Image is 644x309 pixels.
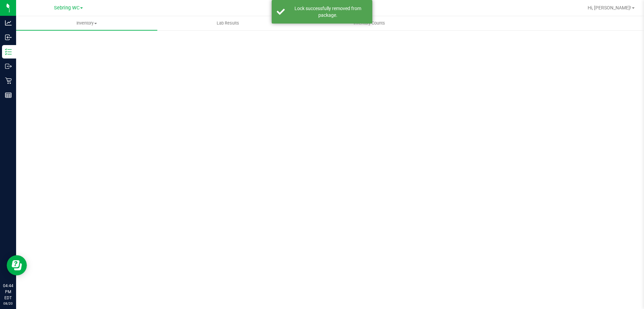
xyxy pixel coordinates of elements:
[208,20,248,26] span: Lab Results
[54,5,79,11] span: Sebring WC
[16,16,157,30] a: Inventory
[7,255,27,275] iframe: Resource center
[5,77,12,84] inline-svg: Retail
[5,20,12,26] inline-svg: Analytics
[5,34,12,41] inline-svg: Inbound
[5,92,12,99] inline-svg: Reports
[5,48,12,55] inline-svg: Inventory
[3,301,13,306] p: 08/20
[5,63,12,70] inline-svg: Outbound
[288,5,367,18] div: Lock successfully removed from package.
[3,283,13,301] p: 04:44 PM EDT
[16,20,157,26] span: Inventory
[588,5,631,10] span: Hi, [PERSON_NAME]!
[157,16,299,30] a: Lab Results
